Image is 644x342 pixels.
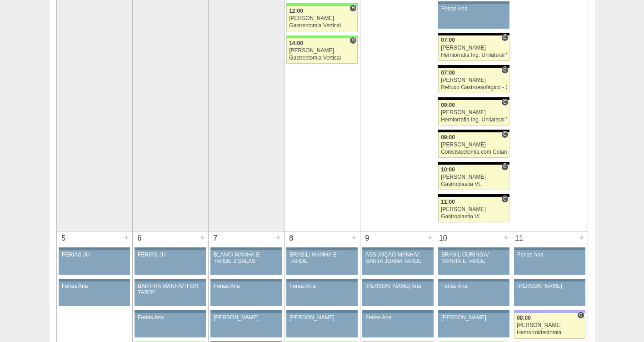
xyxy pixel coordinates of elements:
div: 10 [436,231,450,245]
a: C 07:00 [PERSON_NAME] Refluxo Gastroesofágico - Cirurgia VL [438,68,509,93]
div: Gastrectomia Vertical [289,23,355,29]
div: [PERSON_NAME] [289,48,355,54]
div: Key: Aviso [135,279,205,282]
div: Key: Aviso [438,279,509,282]
span: 10:00 [441,166,455,173]
a: Ferias Ana [59,282,130,306]
div: Key: Brasil [286,3,357,6]
div: Key: Aviso [135,247,205,250]
div: Ferias Ana [517,252,582,258]
div: [PERSON_NAME] [441,315,506,321]
span: 09:00 [441,134,455,141]
div: [PERSON_NAME] [289,15,355,21]
a: H 12:00 [PERSON_NAME] Gastrectomia Vertical [286,6,357,31]
div: [PERSON_NAME] [517,283,582,289]
span: Hospital [349,5,356,12]
div: Key: Aviso [59,279,130,282]
div: [PERSON_NAME] [441,45,507,51]
div: Key: Aviso [438,247,509,250]
div: Ferias Ana [441,6,506,12]
a: BRASIL CURINGA/ MANHÃ E TARDE [438,250,509,275]
div: 11 [512,231,526,245]
div: [PERSON_NAME] [517,322,583,328]
div: Herniorrafia Ing. Unilateral VL [441,52,507,58]
a: FERIAS JU [59,250,130,275]
span: 08:00 [517,315,531,321]
div: Key: Aviso [514,279,585,282]
div: [PERSON_NAME] [214,315,279,321]
div: Key: Aviso [362,279,433,282]
div: Ferias Ana [62,283,127,289]
span: 14:00 [289,40,303,46]
a: Ferias Ana [286,282,357,306]
div: Gastrectomia Vertical [289,55,355,61]
span: 09:00 [441,102,455,108]
div: + [199,231,206,243]
span: Consultório [577,312,584,319]
span: 07:00 [441,37,455,43]
div: [PERSON_NAME] [290,315,354,321]
div: BRASIL/ MANHÃ E TARDE [290,252,354,264]
div: Key: Aviso [362,247,433,250]
a: Ferias Ana [210,282,281,306]
div: 9 [360,231,374,245]
div: FERIAS JU [62,252,127,258]
span: Consultório [501,34,508,41]
span: 12:00 [289,8,303,14]
div: Key: Blanc [438,130,509,132]
div: + [275,231,282,243]
div: [PERSON_NAME] [441,77,507,83]
div: Key: Aviso [286,310,357,313]
a: Ferias Ana [362,313,433,337]
span: 07:00 [441,70,455,76]
a: Ferias Ana [438,282,509,306]
div: BARTIRA MANHÃ/ IFOR TARDE [138,283,203,295]
div: Key: Aviso [362,310,433,313]
div: Key: Aviso [514,247,585,250]
div: 7 [209,231,223,245]
span: 11:00 [441,199,455,205]
div: Key: Aviso [59,247,130,250]
a: Ferias Ana [135,313,205,337]
div: [PERSON_NAME] [441,206,507,212]
div: Herniorrafia Ing. Unilateral VL [441,117,507,123]
a: H 14:00 [PERSON_NAME] Gastrectomia Vertical [286,38,357,64]
div: BRASIL CURINGA/ MANHÃ E TARDE [441,252,506,264]
div: + [502,231,510,243]
div: 8 [285,231,299,245]
div: [PERSON_NAME] [441,110,507,116]
a: [PERSON_NAME] [438,313,509,337]
a: [PERSON_NAME] [514,282,585,306]
div: 6 [133,231,147,245]
a: [PERSON_NAME] [286,313,357,337]
div: Colecistectomia com Colangiografia VL [441,149,507,155]
div: FERIAS JU [138,252,203,258]
a: C 07:00 [PERSON_NAME] Herniorrafia Ing. Unilateral VL [438,35,509,61]
div: Key: Aviso [286,247,357,250]
div: Key: Blanc [438,65,509,68]
div: Ferias Ana [290,283,354,289]
div: Key: Blanc [438,194,509,197]
div: Key: Christóvão da Gama [514,310,585,313]
a: BARTIRA MANHÃ/ IFOR TARDE [135,282,205,306]
a: C 09:00 [PERSON_NAME] Herniorrafia Ing. Unilateral VL [438,100,509,126]
div: [PERSON_NAME] [441,174,507,180]
span: Consultório [501,163,508,171]
div: Ferias Ana [138,315,203,321]
div: Ferias Ana [441,283,506,289]
a: C 10:00 [PERSON_NAME] Gastroplastia VL [438,165,509,190]
div: BLANC/ MANHÃ E TARDE 2 SALAS [214,252,279,264]
div: Key: Aviso [135,310,205,313]
div: Key: Aviso [438,310,509,313]
a: BRASIL/ MANHÃ E TARDE [286,250,357,275]
div: Refluxo Gastroesofágico - Cirurgia VL [441,85,507,91]
div: + [123,231,130,243]
span: Consultório [501,66,508,74]
div: Key: Brasil [286,35,357,38]
a: C 09:00 [PERSON_NAME] Colecistectomia com Colangiografia VL [438,132,509,158]
div: Gastroplastia VL [441,214,507,220]
div: [PERSON_NAME] [441,142,507,148]
a: BLANC/ MANHÃ E TARDE 2 SALAS [210,250,281,275]
div: Ferias Ana [214,283,279,289]
div: Key: Aviso [286,279,357,282]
